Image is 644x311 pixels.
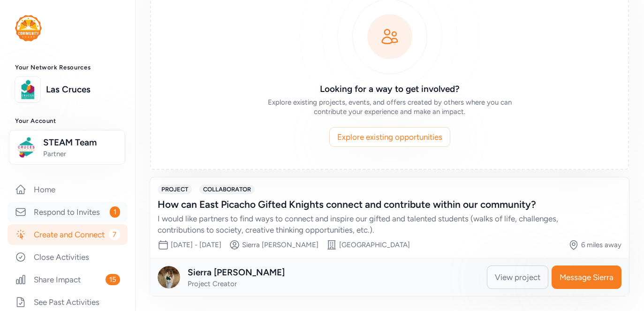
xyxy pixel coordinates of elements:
div: Sierra [PERSON_NAME] [188,266,285,279]
button: STEAM TeamPartner [9,130,125,165]
span: 1 [110,206,120,218]
h3: Looking for a way to get involved? [255,83,525,96]
span: View project [495,272,540,283]
button: View project [487,265,548,289]
a: Home [8,179,128,200]
span: 7 [109,229,120,240]
button: Message Sierra [552,265,621,289]
img: logo [15,15,42,41]
img: Avatar [158,266,180,288]
div: Explore existing projects, events, and offers created by others where you can contribute your exp... [255,98,525,116]
span: 15 [106,274,120,285]
span: COLLABORATOR [199,185,255,194]
span: Project Creator [188,280,237,288]
h3: Your Account [15,117,120,125]
a: Create and Connect7 [8,224,128,245]
span: Partner [43,149,119,159]
h3: Your Network Resources [15,64,120,71]
img: logo [17,79,38,100]
div: I would like partners to find ways to connect and inspire our gifted and talented students (walks... [158,213,603,235]
button: Explore existing opportunities [329,127,450,147]
span: [DATE] - [DATE] [171,241,221,249]
div: Sierra [PERSON_NAME] [242,240,318,250]
a: Close Activities [8,247,128,267]
span: Message Sierra [560,272,614,283]
div: [GEOGRAPHIC_DATA] [339,240,410,250]
span: STEAM Team [43,136,119,149]
a: Las Cruces [46,83,120,96]
div: How can East Picacho Gifted Knights connect and contribute within our community? [158,198,603,211]
a: Share Impact15 [8,269,128,290]
span: PROJECT [158,185,192,194]
div: 6 miles away [581,240,621,250]
a: Respond to Invites1 [8,202,128,222]
span: Explore existing opportunities [337,131,442,143]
